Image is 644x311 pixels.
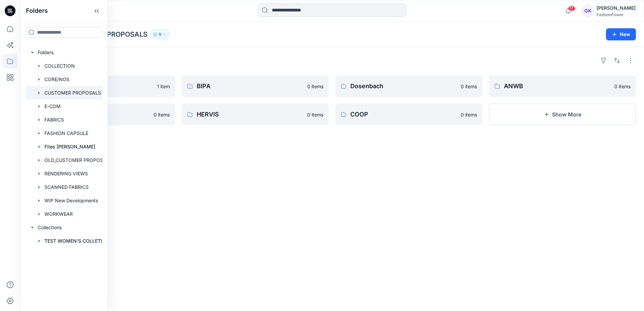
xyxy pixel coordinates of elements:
button: 9 [150,30,170,39]
p: COOP [350,110,457,119]
p: 0 items [307,111,323,118]
div: FashionPower [597,12,636,17]
p: 0 items [461,83,477,90]
p: Files [PERSON_NAME] [44,143,95,151]
p: HERVIS [197,110,303,119]
a: ANWB0 items [489,75,636,97]
p: Dosenbach [350,81,457,91]
a: HERVIS0 items [182,104,329,125]
a: COOP0 items [335,104,482,125]
a: Dosenbach0 items [335,75,482,97]
p: ANWB [504,81,610,91]
p: 9 [159,31,161,38]
span: 17 [568,6,575,11]
a: BIPA0 items [182,75,329,97]
div: [PERSON_NAME] [597,4,636,12]
button: New [606,28,636,40]
button: Show More [489,104,636,125]
div: GK [582,5,594,17]
p: BIPA [197,81,303,91]
p: 1 item [157,83,170,90]
p: 0 items [154,111,170,118]
p: 0 items [461,111,477,118]
p: 0 items [307,83,323,90]
p: 0 items [614,83,631,90]
p: TEST WOMEN'S COLLETION [44,237,109,245]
